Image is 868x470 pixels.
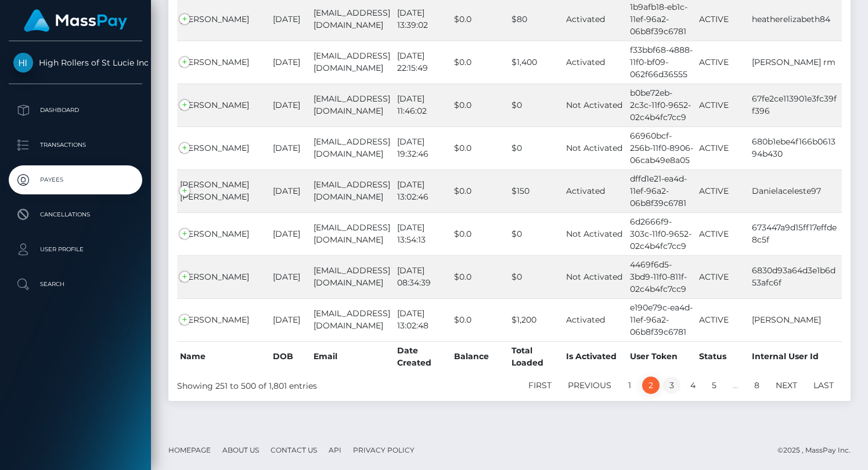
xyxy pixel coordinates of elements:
td: Danielaceleste97 [749,169,842,212]
td: $0 [509,84,563,126]
a: 2 [642,377,660,394]
td: $0.0 [451,298,509,341]
td: [DATE] 22:15:49 [394,41,451,84]
td: ACTIVE [696,255,749,298]
td: [EMAIL_ADDRESS][DOMAIN_NAME] [311,255,394,298]
td: [DATE] [270,84,311,126]
td: Not Activated [563,255,627,298]
td: [DATE] 08:34:39 [394,255,451,298]
td: $0.0 [451,41,509,84]
td: 673447a9d15ff17effde8c5f [749,212,842,255]
a: About Us [218,441,264,459]
td: 66960bcf-256b-11f0-8906-06cab49e8a05 [627,126,696,169]
td: ACTIVE [696,169,749,212]
td: [DATE] [270,169,311,212]
th: Date Created [394,341,451,372]
img: MassPay Logo [24,9,127,32]
span: High Rollers of St Lucie Inc [9,57,142,68]
td: ACTIVE [696,126,749,169]
a: First [522,377,558,394]
td: e190e79c-ea4d-11ef-96a2-06b8f39c6781 [627,298,696,341]
td: $0.0 [451,212,509,255]
td: dffd1e21-ea4d-11ef-96a2-06b8f39c6781 [627,169,696,212]
td: $0.0 [451,126,509,169]
td: ACTIVE [696,84,749,126]
td: [DATE] [270,41,311,84]
td: f33bbf68-4888-11f0-bf09-062f66d36555 [627,41,696,84]
td: [PERSON_NAME] [PERSON_NAME] [177,169,270,212]
td: 6d2666f9-303c-11f0-9652-02c4b4fc7cc9 [627,212,696,255]
td: Not Activated [563,212,627,255]
a: Next [769,377,804,394]
td: [DATE] 13:02:46 [394,169,451,212]
a: API [324,441,346,459]
p: Transactions [13,136,138,154]
td: [EMAIL_ADDRESS][DOMAIN_NAME] [311,212,394,255]
td: Activated [563,41,627,84]
td: Not Activated [563,126,627,169]
td: 680b1ebe4f166b061394b430 [749,126,842,169]
th: Total Loaded [509,341,563,372]
td: [PERSON_NAME] [177,298,270,341]
a: 3 [663,377,680,394]
td: [DATE] [270,298,311,341]
td: $0.0 [451,84,509,126]
a: Privacy Policy [348,441,419,459]
th: DOB [270,341,311,372]
td: [EMAIL_ADDRESS][DOMAIN_NAME] [311,298,394,341]
td: b0be72eb-2c3c-11f0-9652-02c4b4fc7cc9 [627,84,696,126]
td: [DATE] 13:54:13 [394,212,451,255]
p: Payees [13,171,138,189]
a: User Profile [9,235,142,264]
td: $0 [509,126,563,169]
td: Activated [563,169,627,212]
td: [EMAIL_ADDRESS][DOMAIN_NAME] [311,41,394,84]
td: ACTIVE [696,298,749,341]
td: [EMAIL_ADDRESS][DOMAIN_NAME] [311,126,394,169]
td: $0.0 [451,169,509,212]
td: $1,200 [509,298,563,341]
td: [PERSON_NAME] rm [749,41,842,84]
a: Last [807,377,840,394]
a: Dashboard [9,96,142,125]
th: Balance [451,341,509,372]
p: Cancellations [13,206,138,223]
th: Name [177,341,270,372]
td: $0 [509,255,563,298]
td: [EMAIL_ADDRESS][DOMAIN_NAME] [311,84,394,126]
td: [PERSON_NAME] [177,255,270,298]
td: [PERSON_NAME] [177,84,270,126]
td: [DATE] [270,126,311,169]
a: Cancellations [9,200,142,229]
td: Not Activated [563,84,627,126]
td: $0.0 [451,255,509,298]
p: Dashboard [13,102,138,119]
div: Showing 251 to 500 of 1,801 entries [177,375,444,392]
a: 1 [621,377,639,394]
td: [DATE] 13:02:48 [394,298,451,341]
a: Payees [9,165,142,194]
div: © 2025 , MassPay Inc. [777,444,859,457]
td: 67fe2ce113901e3fc39ff396 [749,84,842,126]
a: 8 [748,377,766,394]
a: 5 [705,377,723,394]
a: Contact Us [266,441,322,459]
td: [DATE] 19:32:46 [394,126,451,169]
a: Search [9,270,142,299]
td: [PERSON_NAME] [177,126,270,169]
td: [PERSON_NAME] [749,298,842,341]
th: Internal User Id [749,341,842,372]
td: $1,400 [509,41,563,84]
td: [PERSON_NAME] [177,41,270,84]
td: 6830d93a64d3e1b6d53afc6f [749,255,842,298]
img: High Rollers of St Lucie Inc [13,53,33,73]
td: [EMAIL_ADDRESS][DOMAIN_NAME] [311,169,394,212]
a: Previous [561,377,618,394]
td: Activated [563,298,627,341]
th: Email [311,341,394,372]
td: $0 [509,212,563,255]
a: 4 [684,377,702,394]
td: [PERSON_NAME] [177,212,270,255]
a: Transactions [9,131,142,160]
td: ACTIVE [696,41,749,84]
